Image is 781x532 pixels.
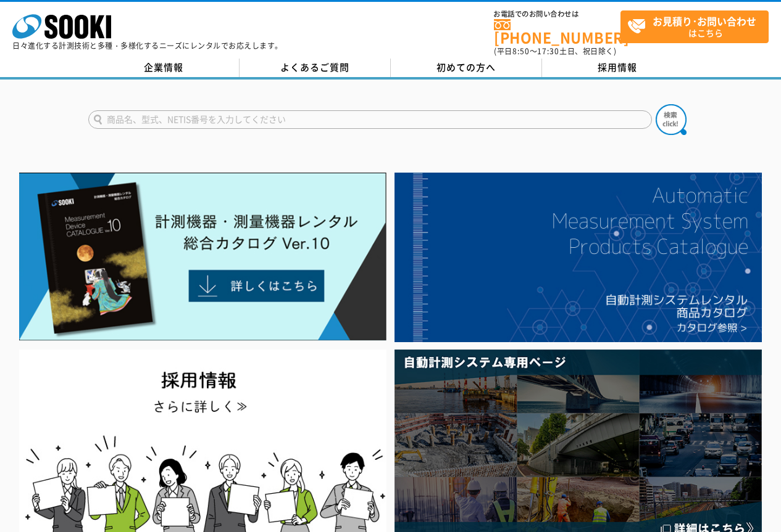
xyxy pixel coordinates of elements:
[19,173,386,341] img: Catalog Ver10
[88,110,652,129] input: 商品名、型式、NETIS番号を入力してください
[494,10,620,18] span: お電話でのお問い合わせは
[494,46,616,57] span: (平日 ～ 土日、祝日除く)
[627,11,768,42] span: はこちら
[542,59,693,77] a: 採用情報
[391,59,542,77] a: 初めての方へ
[88,59,240,77] a: 企業情報
[537,46,559,57] span: 17:30
[512,46,530,57] span: 8:50
[620,10,769,43] a: お見積り･お問い合わせはこちら
[653,14,756,28] strong: お見積り･お問い合わせ
[436,60,496,74] span: 初めての方へ
[656,104,687,135] img: btn_search.png
[494,19,620,44] a: [PHONE_NUMBER]
[240,59,391,77] a: よくあるご質問
[12,42,283,49] p: 日々進化する計測技術と多種・多様化するニーズにレンタルでお応えします。
[395,173,762,342] img: 自動計測システムカタログ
